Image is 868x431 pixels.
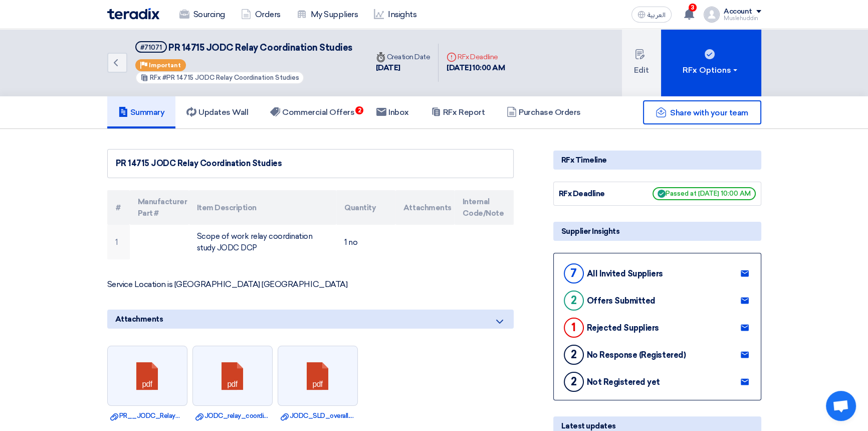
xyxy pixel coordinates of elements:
h5: Summary [118,107,165,117]
span: Share with your team [670,108,748,117]
div: RFx Deadline [447,52,505,62]
div: RFx Options [683,64,739,76]
td: 1 [107,225,130,259]
a: Orders [233,4,289,26]
span: Passed at [DATE] 10:00 AM [653,187,756,200]
th: Item Description [189,190,336,225]
a: Insights [366,4,424,26]
a: Updates Wall [175,96,259,128]
div: #71071 [140,44,162,51]
span: #PR 14715 JODC Relay Coordination Studies [162,74,299,81]
button: Edit [622,29,661,96]
div: Supplier Insights [553,222,761,241]
h5: Purchase Orders [507,107,581,117]
span: 3 [689,4,697,12]
img: Teradix logo [107,8,159,20]
div: PR 14715 JODC Relay Coordination Studies [116,158,505,170]
span: RFx [150,74,161,81]
a: RFx Report [420,96,496,128]
a: JODC_SLD_overall.pdf [281,411,355,421]
h5: Commercial Offers [270,107,354,117]
th: # [107,190,130,225]
p: Service Location is [GEOGRAPHIC_DATA] [GEOGRAPHIC_DATA] [107,279,514,290]
th: Attachments [395,190,455,225]
div: RFx Timeline [553,151,761,170]
a: My Suppliers [289,4,366,26]
div: [DATE] [376,62,430,74]
a: Inbox [365,96,420,128]
td: 1 no [336,225,395,259]
div: Account [724,8,752,16]
div: All Invited Suppliers [587,269,663,278]
div: Offers Submitted [587,296,656,306]
img: profile_test.png [704,7,720,23]
a: JODC_relay_coordination_studies__SOW.pdf [195,411,270,421]
span: Attachments [115,314,163,325]
a: Sourcing [171,4,233,26]
div: [DATE] 10:00 AM [447,62,505,74]
h5: PR 14715 JODC Relay Coordination Studies [135,41,356,54]
button: RFx Options [661,29,761,96]
div: Muslehuddin [724,16,761,21]
button: العربية [631,7,672,23]
td: Scope of work relay coordination study JODC DCP [189,225,336,259]
th: Internal Code/Note [455,190,514,225]
th: Manufacturer Part # [130,190,189,225]
div: Rejected Suppliers [587,323,659,333]
th: Quantity [336,190,395,225]
span: Important [149,62,181,69]
span: العربية [647,12,666,19]
div: 2 [564,291,584,311]
a: Commercial Offers2 [259,96,365,128]
div: 1 [564,318,584,338]
a: PR__JODC_Relay_Coordination.pdf [110,411,184,421]
a: Open chat [826,391,856,421]
h5: Updates Wall [186,107,248,117]
div: 2 [564,372,584,392]
div: Not Registered yet [587,377,660,387]
a: Summary [107,96,176,128]
h5: RFx Report [431,107,485,117]
div: RFx Deadline [559,188,634,200]
div: Creation Date [376,52,430,62]
span: 2 [355,106,363,114]
div: 2 [564,345,584,365]
div: No Response (Registered) [587,350,686,360]
span: PR 14715 JODC Relay Coordination Studies [168,42,352,53]
h5: Inbox [376,107,409,117]
div: 7 [564,263,584,283]
a: Purchase Orders [496,96,592,128]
